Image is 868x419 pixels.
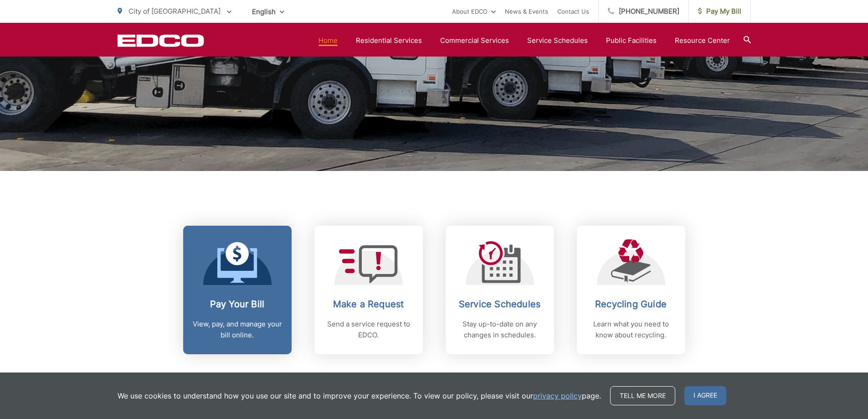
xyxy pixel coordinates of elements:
[440,35,509,46] a: Commercial Services
[610,386,675,405] a: Tell me more
[452,6,496,17] a: About EDCO
[505,6,548,17] a: News & Events
[698,6,741,17] span: Pay My Bill
[314,226,423,354] a: Make a Request Send a service request to EDCO.
[118,390,601,401] p: We use cookies to understand how you use our site and to improve your experience. To view our pol...
[606,35,657,46] a: Public Facilities
[118,34,204,47] a: EDCD logo. Return to the homepage.
[455,319,545,341] p: Stay up-to-date on any changes in schedules.
[446,226,554,354] a: Service Schedules Stay up-to-date on any changes in schedules.
[577,226,685,354] a: Recycling Guide Learn what you need to know about recycling.
[533,390,582,401] a: privacy policy
[324,319,414,341] p: Send a service request to EDCO.
[675,35,730,46] a: Resource Center
[557,6,589,17] a: Contact Us
[192,299,282,310] h2: Pay Your Bill
[356,35,422,46] a: Residential Services
[245,4,291,20] span: English
[586,319,676,341] p: Learn what you need to know about recycling.
[527,35,588,46] a: Service Schedules
[684,386,726,405] span: I agree
[128,7,221,16] span: City of [GEOGRAPHIC_DATA]
[183,226,292,354] a: Pay Your Bill View, pay, and manage your bill online.
[324,299,414,310] h2: Make a Request
[318,35,338,46] a: Home
[586,299,676,310] h2: Recycling Guide
[455,299,545,310] h2: Service Schedules
[192,319,282,341] p: View, pay, and manage your bill online.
